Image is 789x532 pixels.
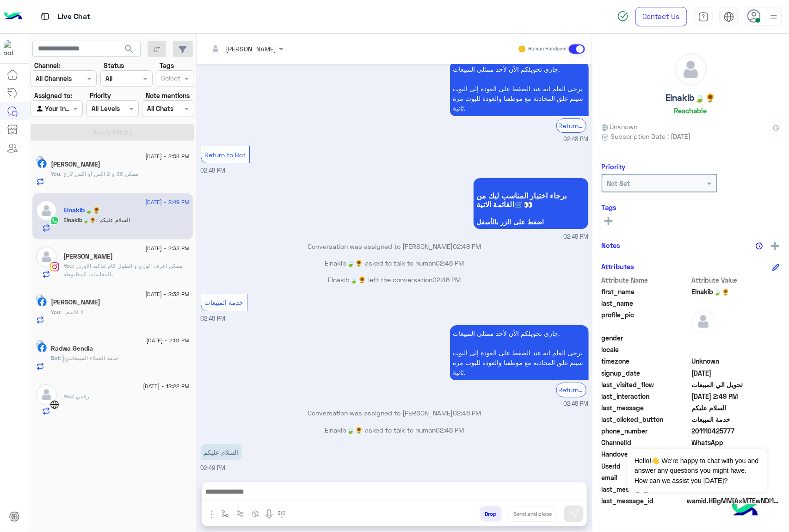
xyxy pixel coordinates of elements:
[143,382,189,390] span: [DATE] - 12:22 PM
[694,7,713,26] a: tab
[50,262,59,272] img: Instagram
[201,275,589,285] p: Elnakib🍃🌻 left the conversation
[602,310,690,331] span: profile_pic
[602,403,690,413] span: last_message
[51,309,61,315] span: You
[692,310,715,333] img: defaultAdmin.png
[123,43,135,55] span: search
[692,345,780,354] span: null
[248,506,264,521] button: create order
[692,403,780,413] span: السلام عليكم
[264,509,275,520] img: send voice note
[204,298,243,306] span: خدمة المبيعات
[692,426,780,436] span: 201110425777
[450,325,589,380] p: 9/9/2025, 2:48 PM
[252,510,259,518] img: create order
[602,241,621,249] h6: Notes
[692,414,780,424] span: خدمة المبيعات
[204,151,246,159] span: Return to Bot
[60,354,119,361] span: : خدمة العملاء المبيعات
[602,333,690,343] span: gender
[64,253,113,260] h5: Mahmoud Maged
[698,12,709,22] img: tab
[146,336,189,345] span: [DATE] - 2:01 PM
[201,425,589,435] p: Elnakib🍃🌻 asked to talk to human
[602,461,690,471] span: UserId
[756,242,763,250] img: notes
[771,242,779,250] img: add
[201,315,226,322] span: 02:48 PM
[34,91,72,100] label: Assigned to:
[51,170,61,177] span: You
[453,242,481,250] span: 02:48 PM
[635,7,687,26] a: Contact Us
[36,156,44,164] img: picture
[602,438,690,447] span: ChannelId
[556,383,586,397] div: Return to Bot
[692,368,780,378] span: 2025-09-09T11:47:37.849Z
[201,464,226,471] span: 02:49 PM
[724,12,734,22] img: tab
[104,61,124,70] label: Status
[90,91,111,100] label: Priority
[602,484,690,494] span: last_message_sentiment
[36,340,44,348] img: picture
[4,40,20,57] img: 713415422032625
[692,380,780,390] span: تحويل الي المبيعات
[436,426,464,434] span: 02:48 PM
[556,118,586,133] div: Return to Bot
[201,167,226,174] span: 02:48 PM
[206,509,217,520] img: send attachment
[433,276,461,284] span: 02:48 PM
[50,400,59,409] img: WebChat
[564,400,589,408] span: 02:48 PM
[233,506,248,521] button: Trigger scenario
[160,61,174,70] label: Tags
[37,297,47,307] img: Facebook
[201,258,589,268] p: Elnakib🍃🌻 asked to talk to human
[61,170,139,177] span: ممكن 36 و 2 اكس او اكس لارج
[97,217,130,223] span: السلام عليكم
[602,391,690,401] span: last_interaction
[602,275,690,285] span: Attribute Name
[237,510,244,518] img: Trigger scenario
[602,287,690,297] span: first_name
[692,391,780,401] span: 2025-09-09T11:49:17.833Z
[602,356,690,366] span: timezone
[61,309,84,315] span: لا للاسف
[675,54,707,85] img: defaultAdmin.png
[768,11,780,23] img: profile
[51,298,101,306] h5: Ahmed Atef
[692,275,780,285] span: Attribute Value
[146,91,190,100] label: Note mentions
[36,294,44,303] img: picture
[64,206,101,214] h5: Elnakib🍃🌻
[666,93,716,103] h5: Elnakib🍃🌻
[564,135,589,144] span: 02:48 PM
[436,259,464,267] span: 02:48 PM
[602,473,690,483] span: email
[564,233,589,241] span: 02:48 PM
[145,198,189,206] span: [DATE] - 2:49 PM
[687,496,780,506] span: wamid.HBgMMjAxMTEwNDI1Nzc3FQIAEhggQUMyMTVBQTk1NUQyRkU4MTA2MkY0RjMxODEwRDVDNEIA
[602,414,690,424] span: last_clicked_button
[34,61,60,70] label: Channel:
[617,11,629,22] img: spinner
[602,368,690,378] span: signup_date
[477,218,585,226] span: اضغط على الزر بالأسفل
[602,426,690,436] span: phone_number
[569,509,579,519] img: send message
[36,384,57,405] img: defaultAdmin.png
[477,191,585,209] span: برجاء اختيار المناسب ليك من القائمة الاتية🛒👀
[222,510,229,518] img: select flow
[674,106,707,115] h6: Reachable
[611,131,691,141] span: Subscription Date : [DATE]
[602,162,626,171] h6: Priority
[50,216,59,225] img: WhatsApp
[201,444,242,460] p: 9/9/2025, 2:49 PM
[145,152,189,161] span: [DATE] - 2:58 PM
[278,511,285,518] img: make a call
[201,408,589,418] p: Conversation was assigned to [PERSON_NAME]
[480,506,502,522] button: Drop
[73,393,90,400] span: رقمي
